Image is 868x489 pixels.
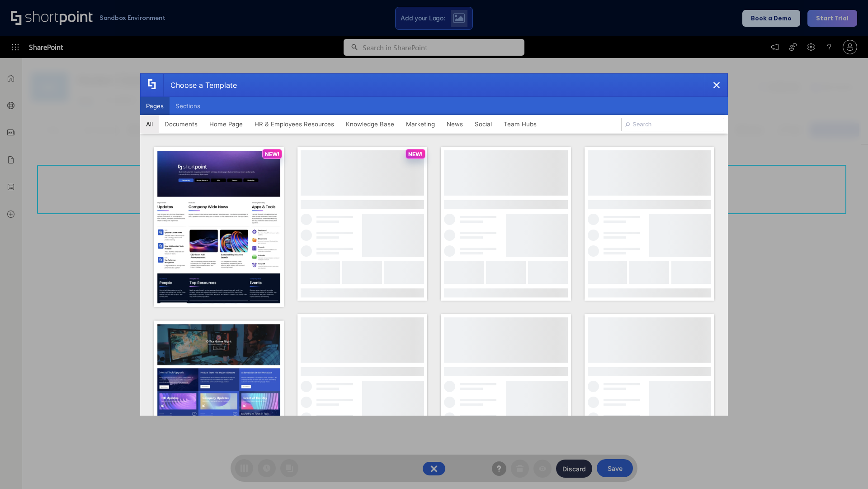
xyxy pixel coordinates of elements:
p: NEW! [408,151,423,158]
div: Choose a Template [163,74,237,96]
button: Team Hubs [498,115,542,133]
button: Pages [140,97,170,115]
iframe: Chat Widget [823,446,868,489]
button: Documents [159,115,203,133]
button: HR & Employees Resources [249,115,340,133]
button: Home Page [203,115,249,133]
input: Search [621,118,724,131]
p: NEW! [265,151,279,158]
button: Marketing [400,115,441,133]
button: All [140,115,159,133]
button: News [441,115,469,133]
div: template selector [140,73,728,416]
button: Knowledge Base [340,115,400,133]
button: Sections [170,97,206,115]
button: Social [469,115,498,133]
